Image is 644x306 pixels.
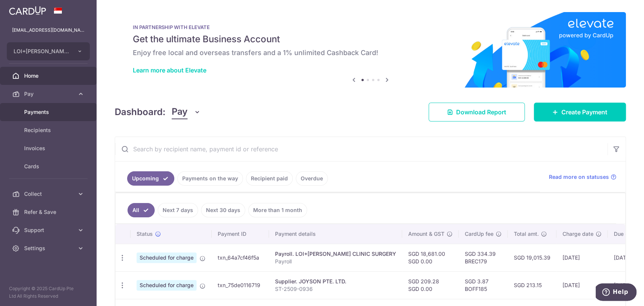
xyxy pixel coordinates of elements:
p: Payroll [275,258,396,265]
span: Create Payment [561,108,607,117]
a: Upcoming [127,171,174,186]
span: Due date [614,230,636,238]
a: Next 30 days [201,203,245,217]
button: Pay [172,105,201,119]
a: Next 7 days [158,203,198,217]
span: Read more on statuses [549,173,609,181]
span: Collect [24,190,74,198]
td: SGD 209.28 SGD 0.00 [402,271,459,299]
p: IN PARTNERSHIP WITH ELEVATE [133,24,608,30]
p: ST-2509-0936 [275,285,396,293]
a: All [128,203,155,217]
td: SGD 213.15 [508,271,556,299]
span: Invoices [24,145,74,152]
span: Help [17,5,32,12]
span: Payments [24,108,74,116]
a: Recipient paid [246,171,293,186]
td: SGD 334.39 BREC179 [459,244,508,271]
a: Overdue [296,171,328,186]
span: Refer & Save [24,208,74,216]
span: Total amt. [514,230,539,238]
h5: Get the ultimate Business Account [133,33,608,45]
th: Payment ID [212,224,269,244]
td: SGD 18,681.00 SGD 0.00 [402,244,459,271]
iframe: Opens a widget where you can find more information [596,283,636,302]
a: Download Report [429,103,525,121]
span: Recipients [24,126,74,134]
h4: Dashboard: [115,105,166,119]
span: Support [24,226,74,234]
span: Amount & GST [408,230,444,238]
span: Status [137,230,153,238]
div: Supplier. JOYSON PTE. LTD. [275,278,396,285]
a: More than 1 month [248,203,307,217]
th: Payment details [269,224,402,244]
span: Cards [24,163,74,170]
img: CardUp [9,6,46,15]
span: Pay [172,105,188,119]
td: [DATE] [556,271,608,299]
a: Learn more about Elevate [133,66,206,74]
td: SGD 3.87 BOFF185 [459,271,508,299]
a: Payments on the way [177,171,243,186]
p: [EMAIL_ADDRESS][DOMAIN_NAME] [12,26,85,34]
img: Renovation banner [115,12,626,88]
td: txn_64a7cf46f5a [212,244,269,271]
span: CardUp fee [465,230,493,238]
td: SGD 19,015.39 [508,244,556,271]
a: Read more on statuses [549,173,616,181]
td: [DATE] [556,244,608,271]
span: Pay [24,90,74,98]
span: Download Report [456,108,506,117]
span: Scheduled for charge [137,252,197,263]
span: LOI+[PERSON_NAME] CLINIC SURGERY [14,48,69,55]
div: Payroll. LOI+[PERSON_NAME] CLINIC SURGERY [275,250,396,258]
h6: Enjoy free local and overseas transfers and a 1% unlimited Cashback Card! [133,48,608,57]
span: Settings [24,244,74,252]
button: LOI+[PERSON_NAME] CLINIC SURGERY [7,42,90,60]
a: Create Payment [534,103,626,121]
input: Search by recipient name, payment id or reference [115,137,607,161]
span: Scheduled for charge [137,280,197,291]
td: txn_75de0116719 [212,271,269,299]
span: Home [24,72,74,80]
span: Charge date [563,230,593,238]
